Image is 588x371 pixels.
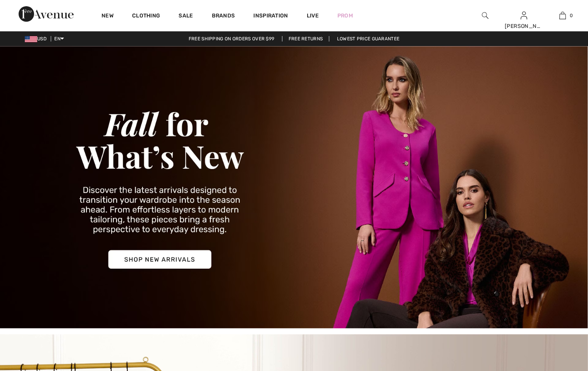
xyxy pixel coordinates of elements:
a: Live [307,12,319,20]
span: USD [25,36,50,41]
span: EN [54,36,64,41]
a: 0 [543,11,581,20]
a: Free shipping on orders over $99 [182,36,281,41]
img: 1ère Avenue [19,6,74,22]
img: My Info [521,11,527,20]
a: Prom [337,12,353,20]
img: My Bag [559,11,566,20]
a: Brands [212,12,235,21]
img: search the website [482,11,488,20]
a: Sale [179,12,193,21]
span: 0 [570,12,573,19]
a: Free Returns [282,36,330,41]
a: Lowest Price Guarantee [331,36,406,41]
img: US Dollar [25,36,37,42]
a: New [101,12,113,21]
div: [PERSON_NAME] [505,22,543,30]
span: Inspiration [253,12,288,21]
a: Clothing [132,12,160,21]
a: Sign In [521,12,527,19]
